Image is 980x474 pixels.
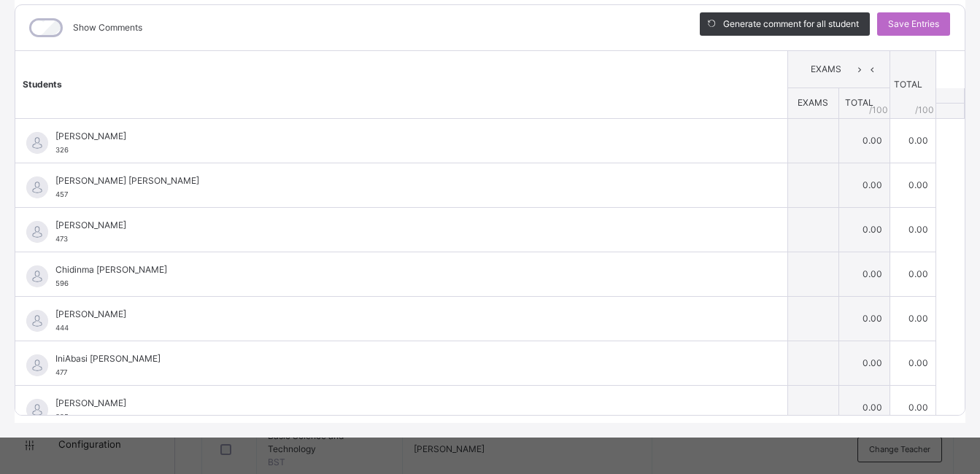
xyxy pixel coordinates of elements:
label: Show Comments [73,21,142,34]
span: / 100 [869,104,888,117]
span: EXAMS [799,63,854,76]
td: 0.00 [838,341,890,385]
td: 0.00 [838,207,890,252]
span: TOTAL [845,97,873,108]
span: IniAbasi [PERSON_NAME] [55,352,755,365]
span: 473 [55,235,68,243]
span: 457 [55,190,68,198]
img: default.svg [26,176,48,198]
img: default.svg [26,310,48,332]
td: 0.00 [838,296,890,341]
span: EXAMS [798,97,828,108]
td: 0.00 [838,163,890,207]
td: 0.00 [890,385,935,430]
td: 0.00 [890,207,935,252]
img: default.svg [26,354,48,376]
span: [PERSON_NAME] [55,219,755,232]
span: Generate comment for all student [723,18,859,31]
td: 0.00 [838,118,890,163]
span: Chidinma [PERSON_NAME] [55,263,755,276]
span: 596 [55,279,69,287]
td: 0.00 [890,163,935,207]
img: default.svg [26,265,48,287]
span: Students [23,79,62,90]
td: 0.00 [890,296,935,341]
span: 477 [55,368,67,376]
td: 0.00 [890,252,935,296]
span: 325 [55,413,69,421]
img: default.svg [26,399,48,421]
td: 0.00 [838,385,890,430]
span: [PERSON_NAME] [55,130,755,143]
th: TOTAL [890,51,935,119]
span: 326 [55,146,69,154]
span: /100 [915,104,934,117]
span: Save Entries [888,18,939,31]
span: [PERSON_NAME] [55,397,755,410]
span: [PERSON_NAME] [55,308,755,321]
span: 444 [55,324,69,332]
td: 0.00 [838,252,890,296]
td: 0.00 [890,341,935,385]
span: [PERSON_NAME] [PERSON_NAME] [55,174,755,187]
img: default.svg [26,132,48,154]
td: 0.00 [890,118,935,163]
img: default.svg [26,221,48,243]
